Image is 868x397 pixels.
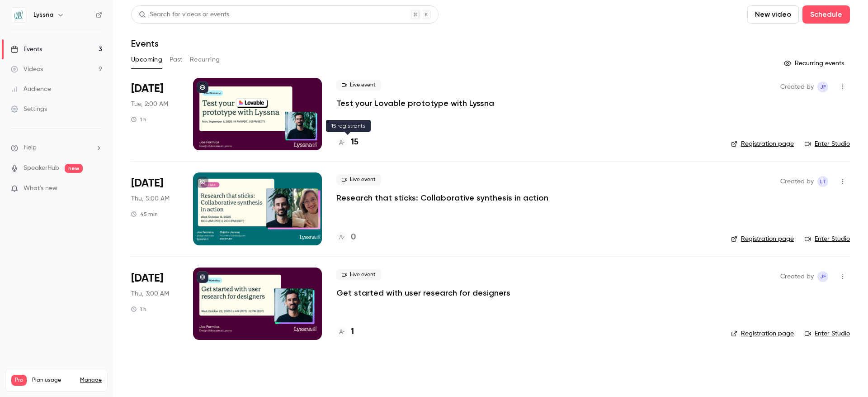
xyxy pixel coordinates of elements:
span: Help [24,143,37,153]
span: Created by [780,81,814,92]
span: new [65,164,83,173]
div: Oct 8 Wed, 2:00 PM (America/New York) [131,172,179,245]
a: Manage [80,377,102,384]
button: New video [747,5,799,24]
a: 15 [336,136,359,148]
span: Live event [336,269,381,280]
a: Get started with user research for designers [336,287,510,298]
span: Plan usage [32,377,75,384]
button: Past [170,53,183,67]
span: Live event [336,80,381,91]
iframe: Noticeable Trigger [91,185,102,193]
div: 1 h [131,116,146,123]
button: Recurring [190,53,220,67]
a: Registration page [731,139,794,148]
span: Joe Formica [817,81,828,92]
span: Live event [336,174,381,185]
a: 1 [336,326,354,338]
span: Created by [780,271,814,282]
a: Test your Lovable prototype with Lyssna [336,98,494,109]
a: Research that sticks: Collaborative synthesis in action [336,192,548,203]
div: Settings [11,105,47,114]
span: JF [820,271,826,282]
span: Pro [11,375,27,386]
a: SpeakerHub [24,163,59,173]
a: Enter Studio [805,139,850,148]
li: help-dropdown-opener [11,143,102,153]
span: Joe Formica [817,271,828,282]
span: Tue, 2:00 AM [131,100,168,109]
h4: 1 [351,326,354,338]
img: Lyssna [11,8,26,22]
span: What's new [24,184,57,193]
span: [DATE] [131,271,163,286]
span: JF [820,81,826,92]
span: LT [820,176,826,187]
a: Registration page [731,329,794,338]
div: 45 min [131,210,158,218]
button: Recurring events [780,56,850,71]
button: Schedule [802,5,850,24]
h4: 15 [351,136,359,148]
h4: 0 [351,231,356,244]
div: Sep 8 Mon, 12:00 PM (America/New York) [131,78,179,150]
span: [DATE] [131,176,163,191]
a: 0 [336,231,356,244]
h6: Lyssna [33,10,53,19]
a: Enter Studio [805,329,850,338]
span: Thu, 5:00 AM [131,194,170,203]
div: Audience [11,85,51,94]
button: Upcoming [131,53,162,67]
a: Enter Studio [805,234,850,244]
a: Registration page [731,234,794,244]
span: [DATE] [131,81,163,96]
h1: Events [131,38,159,49]
div: Videos [11,65,43,74]
span: Lyssna Team [817,176,828,187]
span: Thu, 3:00 AM [131,289,169,298]
div: Search for videos or events [139,10,229,19]
div: Oct 22 Wed, 12:00 PM (America/New York) [131,268,179,340]
div: 1 h [131,306,146,313]
span: Created by [780,176,814,187]
div: Events [11,45,42,54]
